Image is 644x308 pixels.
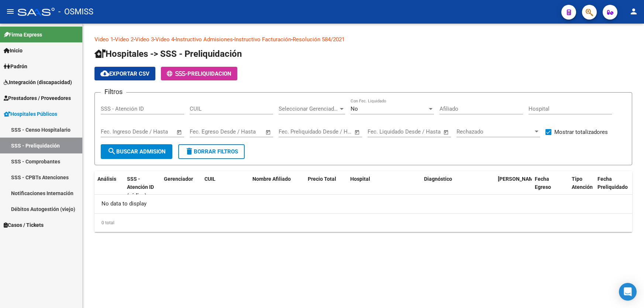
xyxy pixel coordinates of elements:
[185,147,194,156] mat-icon: delete
[249,171,305,204] datatable-header-cell: Nombre Afiliado
[178,144,245,159] button: Borrar Filtros
[495,171,532,204] datatable-header-cell: Fecha Ingreso
[94,36,113,43] a: Video 1
[176,36,233,43] a: Instructivo Admisiones
[353,128,362,136] button: Open calendar
[94,171,124,204] datatable-header-cell: Análisis
[4,46,23,55] span: Inicio
[94,195,632,213] div: No data to display
[94,35,632,44] p: - - - - - -
[100,70,149,77] span: Exportar CSV
[4,94,71,102] span: Prestadores / Proveedores
[305,171,347,204] datatable-header-cell: Precio Total
[107,148,166,155] span: Buscar admision
[4,221,44,229] span: Casos / Tickets
[94,67,155,80] button: Exportar CSV
[293,36,345,43] a: Resolución 584/2021
[597,176,628,190] span: Fecha Preliquidado
[137,128,173,135] input: Fecha fin
[535,176,551,190] span: Fecha Egreso
[4,62,27,70] span: Padrón
[167,70,187,77] span: -
[629,7,638,16] mat-icon: person
[421,171,495,204] datatable-header-cell: Diagnóstico
[101,144,172,159] button: Buscar admision
[101,128,131,135] input: Fecha inicio
[498,176,538,182] span: [PERSON_NAME]
[264,128,273,136] button: Open calendar
[315,128,351,135] input: Fecha fin
[127,176,154,199] span: SSS - Atención ID (código)
[107,147,116,156] mat-icon: search
[161,67,237,80] button: -PRELIQUIDACION
[404,128,440,135] input: Fecha fin
[368,128,397,135] input: Fecha inicio
[101,87,126,97] h3: Filtros
[619,283,637,301] div: Open Intercom Messenger
[100,69,109,78] mat-icon: cloud_download
[4,78,72,86] span: Integración (discapacidad)
[569,171,595,204] datatable-header-cell: Tipo Atención
[97,176,116,182] span: Análisis
[202,171,249,204] datatable-header-cell: CUIL
[351,105,358,112] span: No
[424,176,452,182] span: Diagnóstico
[185,148,238,155] span: Borrar Filtros
[308,176,336,182] span: Precio Total
[190,128,220,135] input: Fecha inicio
[347,171,421,204] datatable-header-cell: Hospital
[175,128,184,136] button: Open calendar
[279,105,338,112] span: Seleccionar Gerenciador
[135,36,154,43] a: Video 3
[252,176,291,182] span: Nombre Afiliado
[457,128,533,135] span: Rechazado
[350,176,370,182] span: Hospital
[572,176,593,190] span: Tipo Atención
[226,128,262,135] input: Fecha fin
[532,171,569,204] datatable-header-cell: Fecha Egreso
[554,128,608,136] span: Mostrar totalizadores
[58,4,93,20] span: - OSMISS
[234,36,291,43] a: Instructivo Facturación
[4,31,42,39] span: Firma Express
[279,128,309,135] input: Fecha inicio
[115,36,134,43] a: Video 2
[204,176,216,182] span: CUIL
[187,70,231,77] span: PRELIQUIDACION
[94,214,632,232] div: 0 total
[6,7,15,16] mat-icon: menu
[442,128,451,136] button: Open calendar
[164,176,193,182] span: Gerenciador
[155,36,174,43] a: Video 4
[124,171,161,204] datatable-header-cell: SSS - Atención ID (código)
[94,49,242,59] span: Hospitales -> SSS - Preliquidación
[595,171,631,204] datatable-header-cell: Fecha Preliquidado
[4,110,57,118] span: Hospitales Públicos
[161,171,202,204] datatable-header-cell: Gerenciador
